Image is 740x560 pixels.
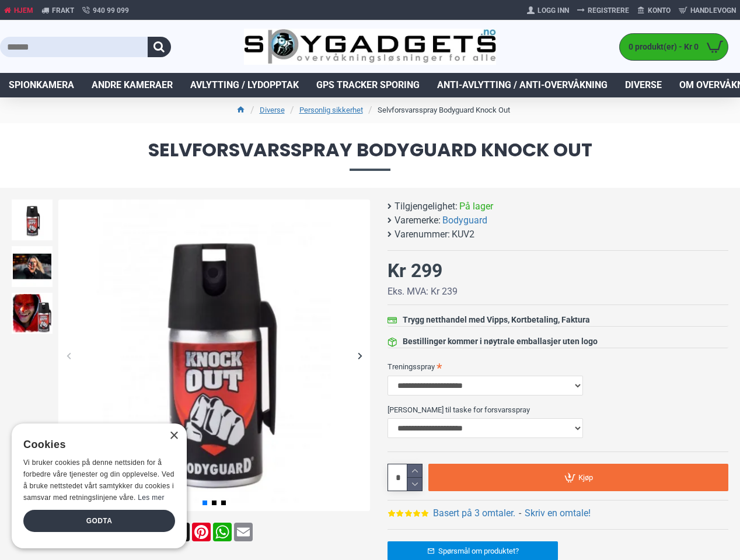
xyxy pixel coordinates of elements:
[212,501,217,505] span: Go to slide 2
[233,523,254,541] a: Email
[395,228,450,242] b: Varenummer:
[260,104,285,116] a: Diverse
[428,73,616,97] a: Anti-avlytting / Anti-overvåkning
[92,78,173,92] span: Andre kameraer
[221,501,226,505] span: Go to slide 3
[537,5,569,16] span: Logg Inn
[212,523,233,541] a: WhatsApp
[616,73,671,97] a: Diverse
[620,41,701,53] span: 0 produkt(er) - Kr 0
[203,501,207,505] span: Go to slide 1
[190,78,299,92] span: Avlytting / Lydopptak
[588,5,629,16] span: Registrere
[648,5,671,16] span: Konto
[169,432,178,440] div: Close
[388,257,442,285] div: Kr 299
[403,335,598,348] div: Bestillinger kommer i nøytrale emballasjer uten logo
[388,400,728,419] label: [PERSON_NAME] til taske for forsvarsspray
[299,104,363,116] a: Personlig sikkerhet
[14,5,33,16] span: Hjem
[633,1,675,20] a: Konto
[388,357,728,376] label: Treningsspray
[675,1,740,20] a: Handlevogn
[350,345,370,366] div: Next slide
[403,314,590,326] div: Trygg netthandel med Vipps, Kortbetaling, Faktura
[437,78,608,92] span: Anti-avlytting / Anti-overvåkning
[244,29,495,65] img: SpyGadgets.no
[58,345,79,366] div: Previous slide
[519,508,521,519] b: -
[12,141,728,170] span: Selvforsvarsspray Bodyguard Knock Out
[9,78,74,92] span: Spionkamera
[23,459,174,501] span: Vi bruker cookies på denne nettsiden for å forbedre våre tjenester og din opplevelse. Ved å bruke...
[523,1,573,20] a: Logg Inn
[181,73,308,97] a: Avlytting / Lydopptak
[58,199,370,511] img: Forsvarsspray - Lovlig Pepperspray - SpyGadgets.no
[578,474,593,481] span: Kjøp
[573,1,633,20] a: Registrere
[138,494,164,502] a: Les mer, opens a new window
[459,199,493,213] span: På lager
[23,432,167,457] div: Cookies
[83,73,181,97] a: Andre kameraer
[93,5,129,16] span: 940 99 099
[12,199,53,240] img: Forsvarsspray - Lovlig Pepperspray - SpyGadgets.no
[625,78,662,92] span: Diverse
[52,5,74,16] span: Frakt
[525,506,591,520] a: Skriv en omtale!
[395,199,458,213] b: Tilgjengelighet:
[12,293,53,334] img: Forsvarsspray - Lovlig Pepperspray - SpyGadgets.no
[620,34,728,60] a: 0 produkt(er) - Kr 0
[316,78,420,92] span: GPS Tracker Sporing
[308,73,428,97] a: GPS Tracker Sporing
[191,523,212,541] a: Pinterest
[442,213,487,228] a: Bodyguard
[23,510,175,532] div: Godta
[690,5,736,16] span: Handlevogn
[395,213,441,228] b: Varemerke:
[433,506,515,520] a: Basert på 3 omtaler.
[12,246,53,287] img: Forsvarsspray - Lovlig Pepperspray - SpyGadgets.no
[452,228,474,242] span: KUV2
